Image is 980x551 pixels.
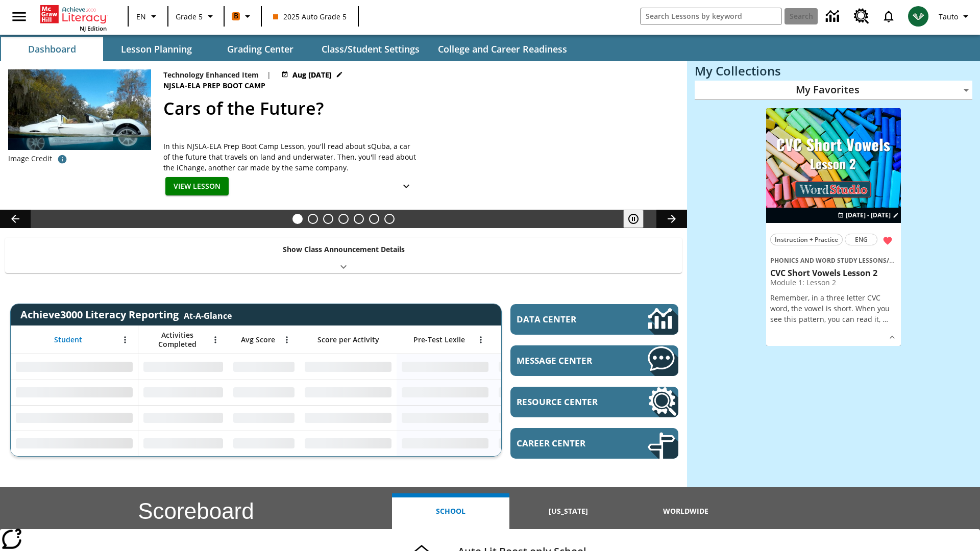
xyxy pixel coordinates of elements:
span: ENG [855,234,868,245]
div: In this NJSLA-ELA Prep Boot Camp Lesson, you'll read about sQuba, a car of the future that travel... [163,141,419,173]
button: Language: EN, Select a language [132,7,164,26]
span: 2025 Auto Grade 5 [273,11,347,22]
span: Achieve3000 Literacy Reporting [20,308,232,321]
button: Slide 6 Making a Difference for the Planet [369,214,379,224]
button: Show Details [885,330,900,345]
button: Aug 25 - Aug 25 Choose Dates [836,211,901,220]
button: Remove from Favorites [878,232,897,250]
h3: My Collections [695,64,972,78]
button: ENG [845,234,877,245]
p: Image Credit [8,154,52,164]
div: Pause [623,210,654,228]
img: High-tech automobile treading water. [8,69,151,166]
span: Resource Center [517,396,617,408]
button: Worldwide [627,493,745,529]
div: No Data, [138,380,228,405]
span: NJ Edition [80,24,107,32]
button: Class/Student Settings [313,37,428,61]
span: Student [54,335,82,344]
div: No Data, [494,380,591,405]
button: Slide 1 Cars of the Future? [292,214,303,224]
div: No Data, [138,405,228,431]
span: Avg Score [241,335,275,344]
button: Lesson Planning [105,37,207,61]
button: Open Menu [117,332,133,347]
div: No Data, [494,354,591,380]
span: Aug [DATE] [292,69,332,80]
button: Instruction + Practice [770,234,843,245]
span: Grade 5 [176,11,203,22]
span: EN [136,11,146,22]
button: Grading Center [209,37,311,61]
a: Notifications [875,3,902,30]
img: avatar image [908,6,928,27]
div: My Favorites [695,81,972,100]
a: Home [40,4,107,24]
button: Dashboard [1,37,103,61]
div: No Data, [138,431,228,456]
div: No Data, [228,354,300,380]
button: Show Details [396,177,416,196]
span: Instruction + Practice [775,234,838,245]
a: Message Center [510,345,678,376]
p: Show Class Announcement Details [283,244,405,255]
button: Select a new avatar [902,3,935,30]
a: Data Center [820,3,848,31]
span: Tauto [939,11,958,22]
div: No Data, [228,431,300,456]
button: Profile/Settings [935,7,976,26]
button: Lesson carousel, Next [656,210,687,228]
button: Slide 4 Pre-release lesson [338,214,349,224]
div: No Data, [494,431,591,456]
div: Show Class Announcement Details [5,238,682,273]
span: CVC Short Vowels [889,256,942,265]
a: Resource Center, Will open in new tab [510,387,678,417]
button: Open Menu [208,332,223,347]
button: Slide 3 One Idea, Lots of Hard Work [323,214,333,224]
span: Score per Activity [317,335,379,344]
button: Open Menu [473,332,488,347]
span: Message Center [517,355,617,366]
div: No Data, [228,405,300,431]
span: Topic: Phonics and Word Study Lessons/CVC Short Vowels [770,255,897,266]
button: Open side menu [4,2,34,32]
span: Data Center [517,313,613,325]
a: Data Center [510,304,678,335]
button: Aug 24 - Aug 01 Choose Dates [279,69,345,80]
button: Photo credit: AP [52,150,72,168]
button: Slide 7 Sleepless in the Animal Kingdom [384,214,395,224]
div: No Data, [228,380,300,405]
button: Open Menu [279,332,295,347]
div: No Data, [494,405,591,431]
span: … [883,314,888,324]
span: Phonics and Word Study Lessons [770,256,887,265]
button: View Lesson [165,177,229,196]
span: [DATE] - [DATE] [846,211,891,220]
h2: Cars of the Future? [163,95,675,121]
button: [US_STATE] [509,493,627,529]
span: Activities Completed [143,331,211,349]
a: Career Center [510,428,678,459]
button: Slide 2 What's the Big Idea? [308,214,318,224]
span: B [234,10,238,22]
span: NJSLA-ELA Prep Boot Camp [163,80,267,91]
span: / [887,255,895,265]
input: search field [641,8,781,24]
button: College and Career Readiness [430,37,575,61]
span: Career Center [517,437,617,449]
div: lesson details [766,108,901,346]
button: Grade: Grade 5, Select a grade [171,7,220,26]
p: Remember, in a three letter CVC word, the vowel is short. When you see this pattern, you can read... [770,292,897,324]
button: School [392,493,509,529]
span: | [267,69,271,80]
span: Pre-Test Lexile [413,335,465,344]
div: Home [40,3,107,32]
p: Technology Enhanced Item [163,69,259,80]
button: Slide 5 Career Lesson [354,214,364,224]
h3: CVC Short Vowels Lesson 2 [770,268,897,279]
div: No Data, [138,354,228,380]
button: Pause [623,210,644,228]
div: At-A-Glance [184,308,232,321]
button: Boost Class color is orange. Change class color [228,7,258,26]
